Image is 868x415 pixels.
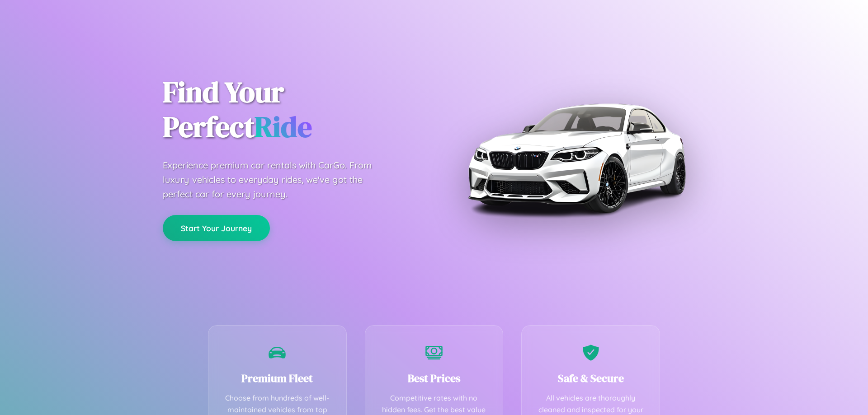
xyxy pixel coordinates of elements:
[255,107,312,146] span: Ride
[222,371,333,386] h3: Premium Fleet
[163,75,420,145] h1: Find Your Perfect
[163,158,389,201] p: Experience premium car rentals with CarGo. From luxury vehicles to everyday rides, we've got the ...
[535,371,646,386] h3: Safe & Secure
[463,45,689,271] img: Premium BMW car rental vehicle
[163,215,270,241] button: Start Your Journey
[379,371,490,386] h3: Best Prices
